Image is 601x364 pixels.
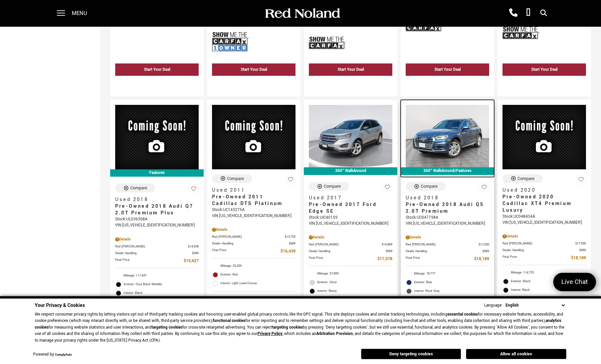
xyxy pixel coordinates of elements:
[421,183,438,189] div: Compare
[212,174,252,183] button: Compare Vehicle
[382,242,392,247] span: $16,889
[406,234,489,240] div: Pricing Details - Pre-Owned 2018 Audi Q5 2.0T Premium
[212,187,290,194] span: Used 2011
[184,257,199,264] span: $15,627
[309,182,349,191] button: Compare Vehicle
[115,251,192,256] span: Dealer Handling
[115,203,194,216] span: Pre-Owned 2018 Audi Q7 2.0T Premium Plus
[212,207,295,213] div: Stock : UC143275A
[212,241,289,246] span: Dealer Handling
[503,241,586,246] a: Red [PERSON_NAME] $17,500
[406,221,489,227] div: VIN: [US_VEHICLE_IDENTIFICATION_NUMBER]
[115,244,199,249] a: Red [PERSON_NAME] $14,938
[227,176,244,182] div: Compare
[406,242,478,247] span: Red [PERSON_NAME]
[212,213,295,219] div: VIN: [US_VEHICLE_IDENTIFICATION_NUMBER]
[212,262,295,270] li: Mileage: 53,295
[212,295,295,302] span: Key Features :
[212,248,280,255] span: Final Price
[474,255,489,262] span: $18,189
[309,234,392,240] div: Pricing Details - Pre-Owned 2017 Ford Edge SE AWD
[406,195,489,215] a: Used 2018Pre-Owned 2018 Audi Q5 2.0T Premium
[309,215,392,221] div: Stock : UIC40159
[33,353,72,357] div: Powered by
[285,234,295,239] span: $15,750
[401,167,494,175] div: 360° WalkAround/Features
[130,185,147,191] div: Compare
[192,251,199,256] span: $689
[503,268,586,277] li: Mileage: 114,755
[115,236,199,242] div: Pricing Details - Pre-Owned 2018 Audi Q7 2.0T Premium Plus
[503,21,539,45] img: Show Me the CARFAX Badge
[309,31,346,55] img: Show Me the CARFAX Badge
[317,288,392,295] span: Interior: Ebony
[503,77,586,90] div: undefined - Pre-Owned 2015 Jeep Wrangler Sport 4WD
[55,353,72,357] a: ComplyAuto
[317,279,392,286] span: Exterior: Silver
[212,77,295,90] div: undefined - Pre-Owned 2014 Cadillac XTS Vsport Premium With Navigation & AWD
[304,167,397,175] div: 360° WalkAround
[115,222,199,228] div: VIN: [US_VEHICLE_IDENTIFICATION_NUMBER]
[503,254,571,261] span: Final Price
[115,105,199,169] img: 2018 Audi Q7 2.0T Premium Plus
[406,255,474,262] span: Final Price
[309,242,392,247] a: Red [PERSON_NAME] $16,889
[220,271,295,278] span: Exterior: Red
[382,182,392,195] button: Save Vehicle
[188,244,199,249] span: $14,938
[144,67,170,72] div: Start Your Deal
[212,241,295,246] a: Dealer Handling $689
[110,169,204,177] div: Features
[35,311,566,344] p: We respect consumer privacy rights by letting visitors opt out of third-party tracking cookies an...
[571,254,586,261] span: $18,189
[406,249,489,254] a: Dealer Handling $689
[503,233,586,239] div: Pricing Details - Pre-Owned 2020 Cadillac XT4 Premium Luxury
[212,105,295,169] img: 2011 Cadillac DTS Platinum
[309,195,392,215] a: Used 2017Pre-Owned 2017 Ford Edge SE
[414,288,489,295] span: Interior: Rock Gray
[115,196,199,216] a: Used 2018Pre-Owned 2018 Audi Q7 2.0T Premium Plus
[115,271,199,280] li: Mileage: 117,447
[579,248,586,253] span: $689
[124,281,199,288] span: Exterior: Orca Black Metallic
[212,187,295,207] a: Used 2011Pre-Owned 2011 Cadillac DTS Platinum
[309,195,387,201] span: Used 2017
[309,77,392,90] div: undefined - Pre-Owned 2014 INFINITI Q50 Premium With Navigation & AWD
[503,248,586,253] a: Dealer Handling $689
[503,220,586,226] div: VIN: [US_VEHICLE_IDENTIFICATION_NUMBER]
[406,182,446,191] button: Compare Vehicle
[503,241,575,246] span: Red [PERSON_NAME]
[503,248,579,253] span: Dealer Handling
[115,216,199,222] div: Stock : UL036308A
[189,184,199,197] button: Save Vehicle
[115,244,188,249] span: Red [PERSON_NAME]
[518,176,535,182] div: Compare
[115,257,184,264] span: Final Price
[503,187,586,214] a: Used 2020Pre-Owned 2020 Cadillac XT4 Premium Luxury
[466,349,566,359] button: Allow all cookies
[406,77,489,90] div: undefined - Pre-Owned 2015 Subaru Legacy 2.5i AWD
[280,248,295,255] span: $16,439
[212,234,295,239] a: Red [PERSON_NAME] $15,750
[316,331,353,337] strong: Arbitration Provision
[503,194,581,214] span: Pre-Owned 2020 Cadillac XT4 Premium Luxury
[361,349,461,359] button: Deny targeting cookies
[257,331,282,337] a: Privacy Policy
[406,249,482,254] span: Dealer Handling
[115,257,199,264] a: Final Price $15,627
[511,278,586,285] span: Exterior: Black
[558,278,591,287] span: Live Chat
[478,242,489,247] span: $17,500
[35,318,561,330] strong: analytics cookies
[406,63,489,76] div: Start Your Deal
[115,251,199,256] a: Dealer Handling $689
[213,318,245,324] strong: functional cookies
[309,221,392,227] div: VIN: [US_VEHICLE_IDENTIFICATION_NUMBER]
[241,67,267,72] div: Start Your Deal
[503,174,543,183] button: Compare Vehicle
[124,290,199,297] span: Interior: Black
[35,302,85,309] span: Your Privacy & Cookies
[386,249,392,254] span: $689
[479,182,489,195] button: Save Vehicle
[406,195,484,201] span: Used 2018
